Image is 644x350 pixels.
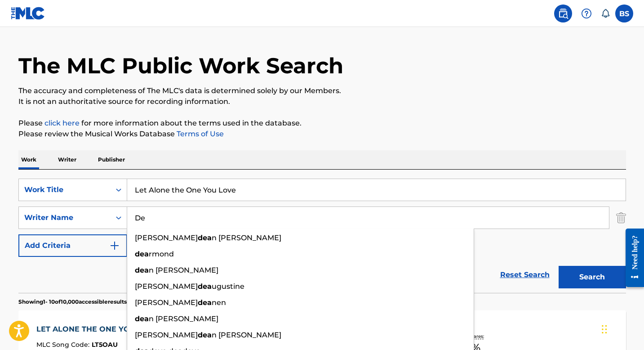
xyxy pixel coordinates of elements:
[95,150,128,169] p: Publisher
[615,4,633,22] div: User Menu
[149,266,218,274] span: n [PERSON_NAME]
[36,324,164,335] div: LET ALONE THE ONE YOU LOVE
[18,234,127,257] button: Add Criteria
[135,331,198,339] span: [PERSON_NAME]
[599,307,644,350] iframe: Chat Widget
[24,184,105,195] div: Work Title
[212,282,244,291] span: ugustine
[198,331,212,339] strong: dea
[18,179,626,293] form: Search Form
[18,129,626,139] p: Please review the Musical Works Database
[558,8,568,19] img: search
[36,341,92,349] span: MLC Song Code :
[55,150,79,169] p: Writer
[212,298,226,307] span: nen
[616,206,626,229] img: Delete Criterion
[24,212,105,223] div: Writer Name
[198,233,212,242] strong: dea
[135,298,198,307] span: [PERSON_NAME]
[92,341,118,349] span: LT5OAU
[18,52,343,79] h1: The MLC Public Work Search
[581,8,592,19] img: help
[135,266,149,274] strong: dea
[619,222,644,294] iframe: Resource Center
[18,118,626,129] p: Please for more information about the terms used in the database.
[175,130,224,138] a: Terms of Use
[149,250,174,258] span: rmond
[18,150,39,169] p: Work
[135,282,198,291] span: [PERSON_NAME]
[212,233,281,242] span: n [PERSON_NAME]
[149,314,218,323] span: n [PERSON_NAME]
[198,282,212,291] strong: dea
[577,4,595,22] div: Help
[135,314,149,323] strong: dea
[18,96,626,107] p: It is not an authoritative source for recording information.
[554,4,572,22] a: Public Search
[44,119,80,127] a: click here
[198,298,212,307] strong: dea
[601,9,610,18] div: Notifications
[18,85,626,96] p: The accuracy and completeness of The MLC's data is determined solely by our Members.
[11,7,45,20] img: MLC Logo
[135,233,198,242] span: [PERSON_NAME]
[602,316,607,343] div: Drag
[135,250,149,258] strong: dea
[18,298,173,306] p: Showing 1 - 10 of 10,000 accessible results (Total 4,980,956 )
[559,266,626,288] button: Search
[496,265,554,285] a: Reset Search
[212,331,281,339] span: n [PERSON_NAME]
[109,240,120,251] img: 9d2ae6d4665cec9f34b9.svg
